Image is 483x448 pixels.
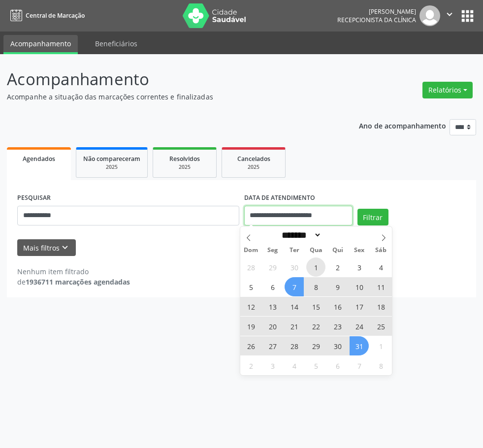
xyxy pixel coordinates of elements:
span: Outubro 2, 2025 [328,257,347,277]
p: Acompanhamento [7,67,335,92]
span: Novembro 7, 2025 [350,356,369,375]
span: Outubro 17, 2025 [350,297,369,316]
span: Outubro 8, 2025 [306,277,325,296]
button: Mais filtroskeyboard_arrow_down [17,239,76,256]
button: Relatórios [422,82,473,98]
span: Outubro 30, 2025 [328,336,347,355]
button: Filtrar [357,209,388,225]
button: apps [459,7,476,25]
a: Acompanhamento [3,35,78,54]
span: Outubro 21, 2025 [285,317,304,336]
span: Outubro 12, 2025 [241,297,260,316]
span: Outubro 10, 2025 [350,277,369,296]
span: Recepcionista da clínica [337,16,416,24]
label: DATA DE ATENDIMENTO [244,191,315,206]
span: Outubro 29, 2025 [306,336,325,355]
p: Acompanhe a situação das marcações correntes e finalizadas [7,92,335,102]
span: Outubro 9, 2025 [328,277,347,296]
a: Central de Marcação [7,7,85,24]
span: Outubro 5, 2025 [241,277,260,296]
span: Qua [305,247,327,254]
span: Cancelados [237,155,270,163]
span: Setembro 29, 2025 [263,257,282,277]
span: Não compareceram [83,155,140,163]
span: Seg [262,247,284,254]
span: Novembro 8, 2025 [371,356,390,375]
span: Outubro 14, 2025 [285,297,304,316]
span: Setembro 28, 2025 [241,257,260,277]
span: Outubro 18, 2025 [371,297,390,316]
div: [PERSON_NAME] [337,7,416,16]
div: 2025 [160,163,209,171]
button:  [440,5,459,26]
p: Ano de acompanhamento [359,119,446,131]
i: keyboard_arrow_down [60,242,70,253]
span: Outubro 23, 2025 [328,317,347,336]
div: Nenhum item filtrado [17,266,130,277]
span: Outubro 6, 2025 [263,277,282,296]
span: Outubro 19, 2025 [241,317,260,336]
span: Outubro 20, 2025 [263,317,282,336]
span: Outubro 13, 2025 [263,297,282,316]
select: Month [278,230,322,240]
span: Outubro 16, 2025 [328,297,347,316]
span: Outubro 7, 2025 [285,277,304,296]
a: Beneficiários [88,35,144,52]
span: Outubro 4, 2025 [371,257,390,277]
span: Dom [240,247,262,254]
div: 2025 [229,163,278,171]
i:  [444,9,455,20]
label: PESQUISAR [17,191,51,206]
span: Setembro 30, 2025 [285,257,304,277]
span: Ter [284,247,305,254]
span: Outubro 11, 2025 [371,277,390,296]
span: Agendados [23,155,55,163]
span: Qui [327,247,349,254]
span: Sáb [370,247,392,254]
span: Sex [349,247,370,254]
span: Novembro 1, 2025 [371,336,390,355]
span: Outubro 3, 2025 [350,257,369,277]
span: Central de Marcação [26,11,85,20]
span: Outubro 22, 2025 [306,317,325,336]
div: de [17,277,130,287]
span: Outubro 31, 2025 [350,336,369,355]
input: Year [322,230,354,240]
div: 2025 [83,163,140,171]
span: Outubro 27, 2025 [263,336,282,355]
span: Outubro 24, 2025 [350,317,369,336]
span: Outubro 25, 2025 [371,317,390,336]
span: Novembro 3, 2025 [263,356,282,375]
span: Novembro 2, 2025 [241,356,260,375]
strong: 1936711 marcações agendadas [26,277,130,287]
span: Outubro 26, 2025 [241,336,260,355]
span: Novembro 4, 2025 [285,356,304,375]
span: Outubro 28, 2025 [285,336,304,355]
img: img [419,5,440,26]
span: Novembro 6, 2025 [328,356,347,375]
span: Novembro 5, 2025 [306,356,325,375]
span: Outubro 1, 2025 [306,257,325,277]
span: Outubro 15, 2025 [306,297,325,316]
span: Resolvidos [169,155,200,163]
